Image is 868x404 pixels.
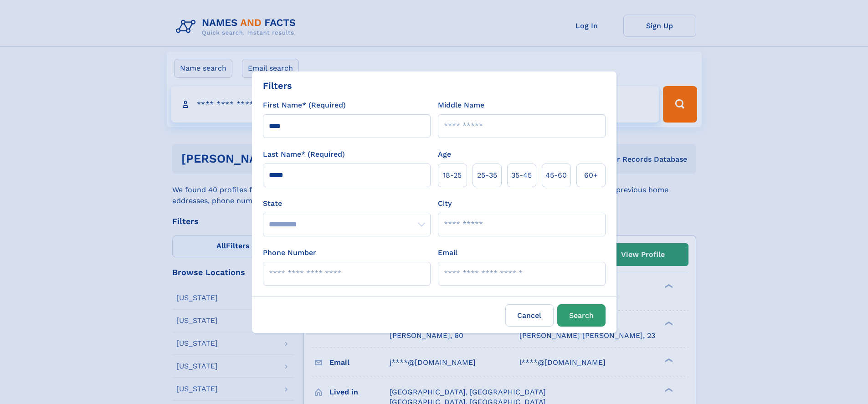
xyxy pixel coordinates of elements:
span: 45‑60 [545,170,567,181]
label: State [263,198,431,209]
label: Age [438,149,451,160]
div: Filters [263,79,292,92]
label: Middle Name [438,100,484,111]
span: 35‑45 [511,170,532,181]
label: First Name* (Required) [263,100,346,111]
label: City [438,198,452,209]
span: 18‑25 [443,170,462,181]
label: Cancel [505,304,554,327]
label: Last Name* (Required) [263,149,345,160]
label: Email [438,247,457,258]
span: 60+ [584,170,598,181]
button: Search [557,304,606,327]
span: 25‑35 [477,170,497,181]
label: Phone Number [263,247,316,258]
